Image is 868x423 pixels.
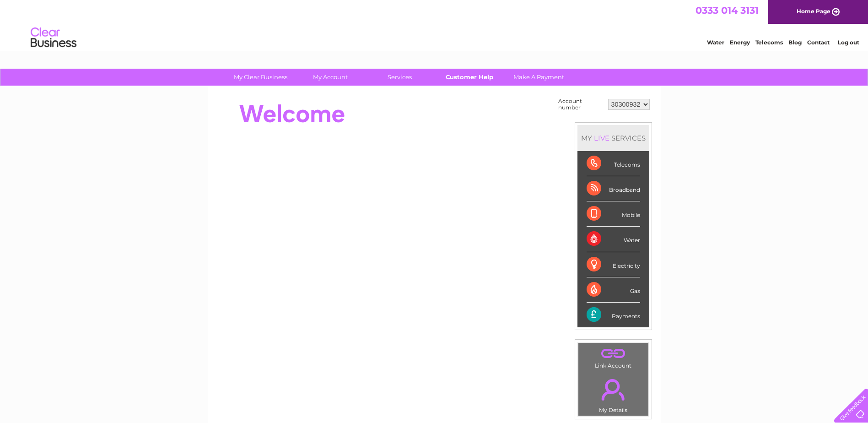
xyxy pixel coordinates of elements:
[577,125,649,151] div: MY SERVICES
[587,201,640,227] div: Mobile
[218,5,651,44] div: Clear Business is a trading name of Verastar Limited (registered in [GEOGRAPHIC_DATA] No. 3667643...
[30,24,77,52] img: logo.png
[292,69,368,86] a: My Account
[707,39,724,46] a: Water
[578,342,649,371] td: Link Account
[587,227,640,252] div: Water
[587,151,640,176] div: Telecoms
[695,5,759,16] a: 0333 014 3131
[755,39,783,46] a: Telecoms
[592,134,611,142] div: LIVE
[223,69,298,86] a: My Clear Business
[788,39,802,46] a: Blog
[587,277,640,303] div: Gas
[431,69,507,86] a: Customer Help
[807,39,830,46] a: Contact
[581,345,646,361] a: .
[838,39,859,46] a: Log out
[730,39,750,46] a: Energy
[362,69,437,86] a: Services
[581,374,646,406] a: .
[501,69,577,86] a: Make A Payment
[578,371,649,416] td: My Details
[587,303,640,327] div: Payments
[556,96,606,113] td: Account number
[587,176,640,201] div: Broadband
[587,252,640,277] div: Electricity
